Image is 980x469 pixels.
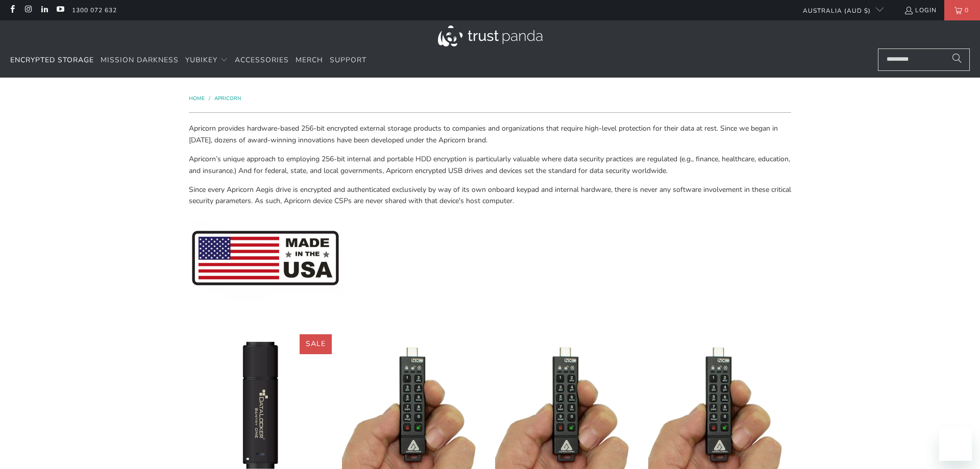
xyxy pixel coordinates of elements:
[10,55,94,65] span: Encrypted Storage
[185,55,217,65] span: YubiKey
[189,95,205,102] span: Home
[185,48,228,72] summary: YubiKey
[296,55,323,65] span: Merch
[189,185,791,206] span: Since every Apricorn Aegis drive is encrypted and authenticated exclusively by way of its own onb...
[189,124,778,144] span: Apricorn provides hardware-based 256-bit encrypted external storage products to companies and org...
[189,154,790,175] span: Apricorn’s unique approach to employing 256-bit internal and portable HDD encryption is particula...
[56,6,64,14] a: Trust Panda Australia on YouTube
[878,48,970,71] input: Search...
[72,5,117,16] a: 1300 072 632
[189,95,206,102] a: Home
[214,95,241,102] a: Apricorn
[101,55,179,65] span: Mission Darkness
[438,26,543,46] img: Trust Panda Australia
[904,5,937,16] a: Login
[235,48,289,72] a: Accessories
[939,428,972,461] iframe: Button to launch messaging window
[8,6,16,14] a: Trust Panda Australia on Facebook
[330,48,366,72] a: Support
[330,55,366,65] span: Support
[209,95,210,102] span: /
[306,339,326,349] span: Sale
[235,55,289,65] span: Accessories
[101,48,179,72] a: Mission Darkness
[23,6,32,14] a: Trust Panda Australia on Instagram
[296,48,323,72] a: Merch
[10,48,94,72] a: Encrypted Storage
[40,6,48,14] a: Trust Panda Australia on LinkedIn
[10,48,366,72] nav: Translation missing: en.navigation.header.main_nav
[944,48,970,71] button: Search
